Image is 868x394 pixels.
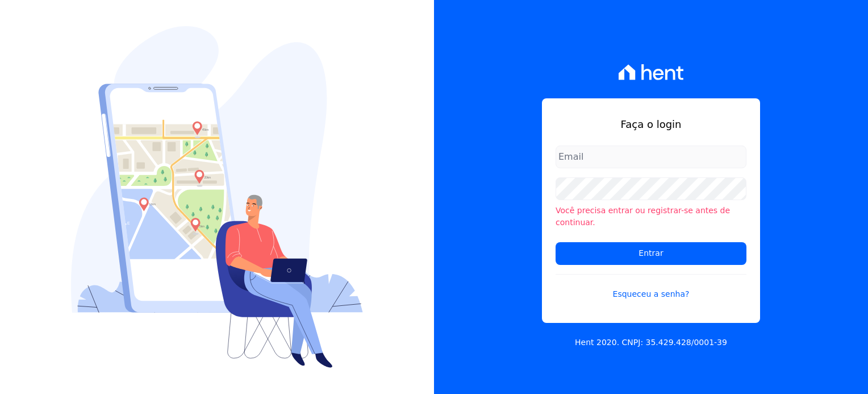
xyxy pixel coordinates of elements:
[556,274,746,300] a: Esqueceu a senha?
[556,205,746,229] li: Você precisa entrar ou registrar-se antes de continuar.
[556,117,746,132] h1: Faça o login
[71,26,363,368] img: Login
[556,242,746,265] input: Entrar
[556,146,746,168] input: Email
[575,337,727,349] p: Hent 2020. CNPJ: 35.429.428/0001-39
